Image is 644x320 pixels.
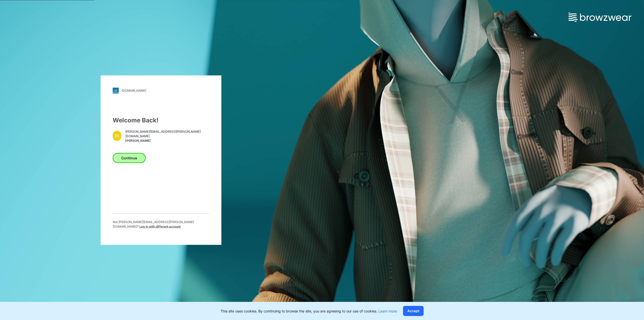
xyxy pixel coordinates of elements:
p: This site uses cookies. By continuing to browse the site, you are agreeing to our use of cookies. [221,308,397,314]
a: Learn more [378,309,397,313]
div: IK [113,131,121,141]
p: Not [PERSON_NAME][EMAIL_ADDRESS][PERSON_NAME][DOMAIN_NAME] ? [113,220,209,229]
div: Welcome Back! [113,116,209,125]
button: Accept [403,306,424,316]
span: [PERSON_NAME][EMAIL_ADDRESS][PERSON_NAME][DOMAIN_NAME] [125,129,209,138]
a: [DOMAIN_NAME] [113,87,209,93]
span: Log in with different account [139,224,181,228]
img: svg+xml;base64,PHN2ZyB3aWR0aD0iMjgiIGhlaWdodD0iMjgiIHZpZXdCb3g9IjAgMCAyOCAyOCIgZmlsbD0ibm9uZSIgeG... [113,87,119,93]
span: [PERSON_NAME] [125,138,209,143]
div: [DOMAIN_NAME] [122,89,146,92]
button: Continue [113,153,146,163]
img: browzwear-logo.73288ffb.svg [569,13,631,22]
